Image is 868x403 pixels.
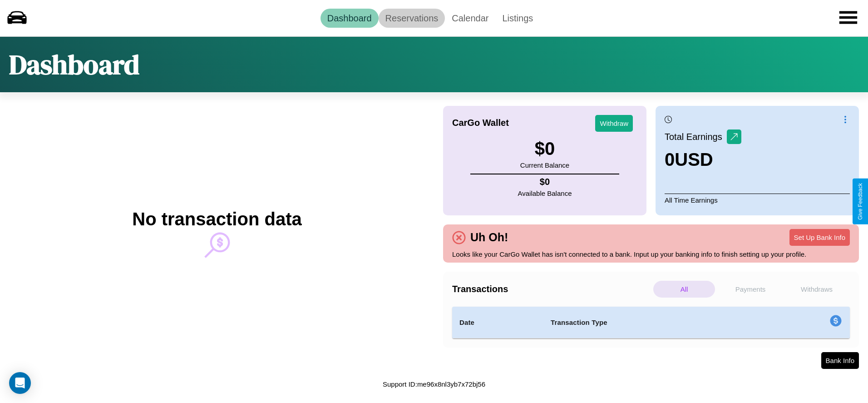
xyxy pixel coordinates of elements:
h2: No transaction data [132,209,301,229]
p: All [653,281,715,298]
p: Payments [720,281,781,298]
table: simple table [452,307,850,338]
button: Set Up Bank Info [789,229,850,246]
a: Calendar [445,9,495,28]
h4: Transaction Type [551,317,756,328]
p: Current Balance [520,159,569,171]
a: Reservations [379,9,445,28]
h3: 0 USD [665,149,741,170]
h4: Date [459,317,536,328]
p: Available Balance [518,187,572,199]
h4: $ 0 [518,177,572,187]
h4: Transactions [452,284,651,294]
div: Open Intercom Messenger [9,372,31,394]
a: Dashboard [321,9,379,28]
a: Listings [495,9,540,28]
p: Looks like your CarGo Wallet has isn't connected to a bank. Input up your banking info to finish ... [452,248,850,260]
p: Withdraws [786,281,848,298]
p: All Time Earnings [665,194,850,206]
h4: CarGo Wallet [452,118,509,128]
button: Bank Info [821,352,859,369]
p: Total Earnings [665,129,727,145]
h3: $ 0 [520,139,569,159]
p: Support ID: me96x8nl3yb7x72bj56 [383,378,485,390]
button: Withdraw [595,115,633,132]
h4: Uh Oh! [466,231,513,244]
div: Give Feedback [857,183,863,220]
h1: Dashboard [9,46,139,83]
